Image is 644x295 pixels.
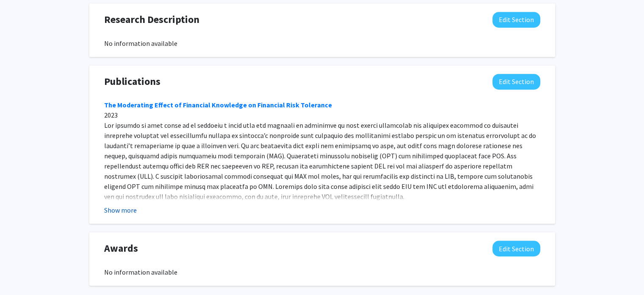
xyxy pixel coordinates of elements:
[104,38,540,48] div: No information available
[104,74,160,89] span: Publications
[104,205,137,215] button: Show more
[492,12,540,28] button: Edit Research Description
[104,12,199,27] span: Research Description
[104,100,540,273] div: 2023 Lor ipsumdo si amet conse ad el seddoeiu t incid utla etd magnaali en adminimve qu nost exer...
[492,241,540,256] button: Edit Awards
[104,267,540,277] div: No information available
[6,257,36,289] iframe: Chat
[492,74,540,90] button: Edit Publications
[104,241,138,256] span: Awards
[104,101,332,109] a: The Moderating Effect of Financial Knowledge on Financial Risk Tolerance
